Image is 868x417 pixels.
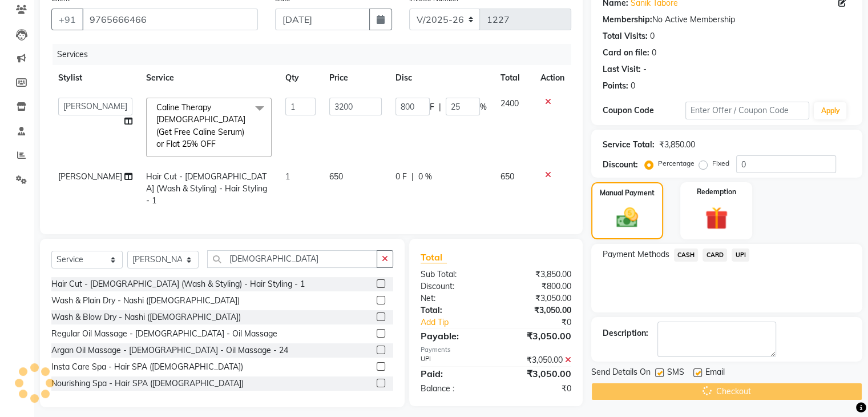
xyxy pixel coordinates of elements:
span: Hair Cut - [DEMOGRAPHIC_DATA] (Wash & Styling) - Hair Styling - 1 [146,171,267,206]
a: x [216,139,221,149]
span: SMS [667,366,684,380]
button: +91 [51,9,83,30]
span: Caline Therapy [DEMOGRAPHIC_DATA] (Get Free Caline Serum) or Flat 25% OFF [156,102,245,149]
div: 0 [631,80,635,92]
label: Redemption [697,187,736,197]
div: 0 [652,47,656,59]
th: Price [322,65,389,91]
th: Total [494,65,534,91]
div: Points: [603,80,628,92]
div: ₹0 [510,316,579,328]
span: [PERSON_NAME] [58,171,122,182]
span: 650 [500,171,514,182]
div: Discount: [603,159,638,171]
span: Send Details On [591,366,651,380]
span: 0 F [395,171,407,183]
div: Membership: [603,14,652,26]
label: Manual Payment [600,188,655,198]
span: 0 % [418,171,432,183]
span: % [480,101,487,113]
button: Apply [814,102,846,119]
span: 1 [285,171,290,182]
div: Wash & Blow Dry - Nashi ([DEMOGRAPHIC_DATA]) [51,311,241,323]
th: Stylist [51,65,139,91]
label: Percentage [658,158,695,169]
div: Services [53,44,580,65]
div: UPI [412,354,496,366]
div: Paid: [412,367,496,380]
div: ₹0 [496,383,580,395]
div: ₹800.00 [496,280,580,292]
div: ₹3,050.00 [496,367,580,380]
span: 650 [329,171,343,182]
th: Action [534,65,571,91]
span: UPI [732,248,749,262]
input: Search by Name/Mobile/Email/Code [82,9,258,30]
div: Last Visit: [603,63,641,75]
th: Service [139,65,278,91]
div: ₹3,050.00 [496,304,580,316]
div: Sub Total: [412,268,496,280]
label: Fixed [712,158,729,169]
span: Email [705,366,725,380]
div: ₹3,050.00 [496,329,580,343]
div: ₹3,850.00 [659,139,695,151]
input: Enter Offer / Coupon Code [685,102,810,119]
th: Qty [278,65,323,91]
div: Card on file: [603,47,649,59]
div: ₹3,850.00 [496,268,580,280]
input: Search or Scan [207,250,377,268]
div: Discount: [412,280,496,292]
div: Net: [412,292,496,304]
span: CASH [674,248,699,262]
div: Insta Care Spa - Hair SPA ([DEMOGRAPHIC_DATA]) [51,361,243,373]
div: Argan Oil Massage - [DEMOGRAPHIC_DATA] - Oil Massage - 24 [51,344,288,356]
img: _gift.svg [698,204,735,232]
div: Description: [603,327,648,339]
a: Add Tip [412,316,510,328]
div: Wash & Plain Dry - Nashi ([DEMOGRAPHIC_DATA]) [51,295,240,307]
div: Total Visits: [603,30,648,42]
div: Total: [412,304,496,316]
span: Total [421,251,447,263]
span: 2400 [500,98,519,109]
div: 0 [650,30,655,42]
div: Payments [421,345,571,355]
div: Service Total: [603,139,655,151]
div: ₹3,050.00 [496,292,580,304]
span: | [439,101,441,113]
img: _cash.svg [609,205,645,230]
div: Coupon Code [603,105,685,117]
div: Nourishing Spa - Hair SPA ([DEMOGRAPHIC_DATA]) [51,378,244,390]
div: Hair Cut - [DEMOGRAPHIC_DATA] (Wash & Styling) - Hair Styling - 1 [51,278,305,290]
span: Payment Methods [603,248,669,260]
div: ₹3,050.00 [496,354,580,366]
div: - [643,63,647,75]
span: F [430,101,434,113]
div: Regular Oil Massage - [DEMOGRAPHIC_DATA] - Oil Massage [51,328,277,340]
div: Payable: [412,329,496,343]
span: CARD [703,248,727,262]
span: | [411,171,414,183]
div: No Active Membership [603,14,851,26]
th: Disc [389,65,494,91]
div: Balance : [412,383,496,395]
